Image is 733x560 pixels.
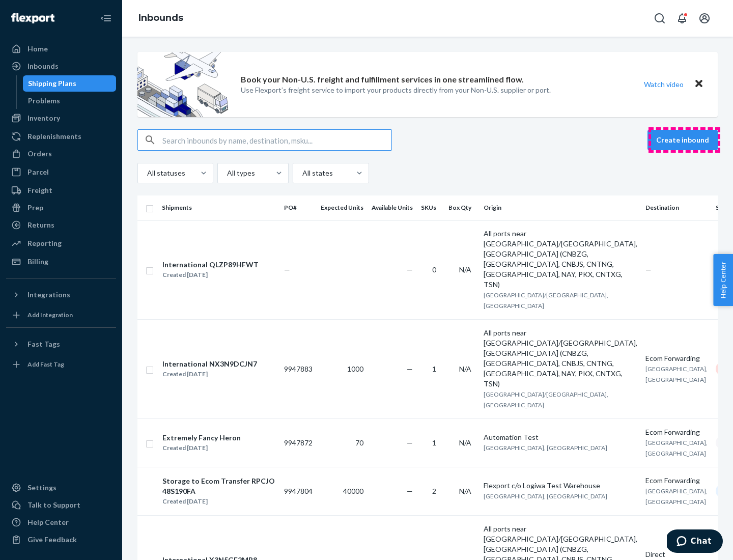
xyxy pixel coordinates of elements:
[27,113,60,123] div: Inventory
[432,365,436,373] span: 1
[280,418,317,467] td: 9947872
[459,487,471,495] span: N/A
[713,254,733,306] button: Help Center
[407,487,413,495] span: —
[645,549,708,559] div: Direct
[23,75,117,92] a: Shipping Plans
[6,307,116,323] a: Add Integration
[241,85,551,95] p: Use Flexport’s freight service to import your products directly from your Non-U.S. supplier or port.
[6,58,116,74] a: Inbounds
[6,182,116,199] a: Freight
[280,319,317,418] td: 9947883
[484,481,637,491] div: Flexport c/o Logiwa Test Warehouse
[11,13,54,23] img: Flexport logo
[27,483,57,493] div: Settings
[27,185,52,195] div: Freight
[27,61,59,71] div: Inbounds
[484,444,607,452] span: [GEOGRAPHIC_DATA], [GEOGRAPHIC_DATA]
[645,365,708,383] span: [GEOGRAPHIC_DATA], [GEOGRAPHIC_DATA]
[6,128,116,145] a: Replenishments
[484,328,637,389] div: All ports near [GEOGRAPHIC_DATA]/[GEOGRAPHIC_DATA], [GEOGRAPHIC_DATA] (CNBZG, [GEOGRAPHIC_DATA], ...
[6,164,116,180] a: Parcel
[241,74,524,86] p: Book your Non-U.S. freight and fulfillment services in one streamlined flow.
[6,531,116,548] button: Give Feedback
[28,96,60,106] div: Problems
[27,44,48,54] div: Home
[162,443,241,453] div: Created [DATE]
[317,195,368,220] th: Expected Units
[96,8,116,29] button: Close Navigation
[6,217,116,233] a: Returns
[162,496,275,507] div: Created [DATE]
[407,438,413,447] span: —
[645,475,708,486] div: Ecom Forwarding
[280,467,317,515] td: 9947804
[28,78,76,89] div: Shipping Plans
[645,439,708,457] span: [GEOGRAPHIC_DATA], [GEOGRAPHIC_DATA]
[368,195,417,220] th: Available Units
[138,12,183,23] a: Inbounds
[27,360,64,369] div: Add Fast Tag
[6,514,116,530] a: Help Center
[162,130,391,150] input: Search inbounds by name, destination, msku...
[459,438,471,447] span: N/A
[6,146,116,162] a: Orders
[146,168,147,178] input: All statuses
[347,365,363,373] span: 1000
[645,487,708,506] span: [GEOGRAPHIC_DATA], [GEOGRAPHIC_DATA]
[162,433,241,443] div: Extremely Fancy Heron
[162,369,257,379] div: Created [DATE]
[645,265,652,274] span: —
[407,265,413,274] span: —
[432,487,436,495] span: 2
[484,229,637,290] div: All ports near [GEOGRAPHIC_DATA]/[GEOGRAPHIC_DATA], [GEOGRAPHIC_DATA] (CNBZG, [GEOGRAPHIC_DATA], ...
[27,311,73,319] div: Add Integration
[484,432,637,442] div: Automation Test
[355,438,363,447] span: 70
[459,365,471,373] span: N/A
[280,195,317,220] th: PO#
[226,168,227,178] input: All types
[27,131,81,142] div: Replenishments
[158,195,280,220] th: Shipments
[27,167,49,177] div: Parcel
[650,8,670,29] button: Open Search Box
[444,195,480,220] th: Box Qty
[694,8,715,29] button: Open account menu
[432,265,436,274] span: 0
[645,427,708,437] div: Ecom Forwarding
[672,8,692,29] button: Open notifications
[162,260,259,270] div: International QLZP89HFWT
[6,254,116,270] a: Billing
[6,41,116,57] a: Home
[301,168,302,178] input: All states
[27,290,70,300] div: Integrations
[27,535,77,545] div: Give Feedback
[27,257,48,267] div: Billing
[641,195,712,220] th: Destination
[27,339,60,349] div: Fast Tags
[284,265,290,274] span: —
[27,500,80,510] div: Talk to Support
[637,77,690,92] button: Watch video
[162,476,275,496] div: Storage to Ecom Transfer RPCJO48S190FA
[27,238,62,248] div: Reporting
[343,487,363,495] span: 40000
[459,265,471,274] span: N/A
[27,517,69,527] div: Help Center
[6,497,116,513] button: Talk to Support
[162,359,257,369] div: International NX3N9DCJN7
[484,291,608,310] span: [GEOGRAPHIC_DATA]/[GEOGRAPHIC_DATA], [GEOGRAPHIC_DATA]
[480,195,641,220] th: Origin
[432,438,436,447] span: 1
[6,356,116,373] a: Add Fast Tag
[417,195,444,220] th: SKUs
[27,203,43,213] div: Prep
[27,220,54,230] div: Returns
[130,4,191,33] ol: breadcrumbs
[23,93,117,109] a: Problems
[6,110,116,126] a: Inventory
[692,77,706,92] button: Close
